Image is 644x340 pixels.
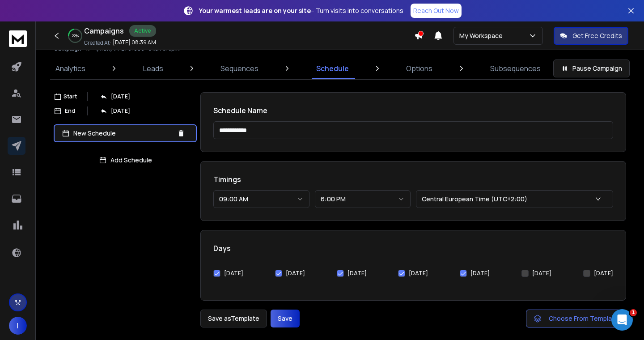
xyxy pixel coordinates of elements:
label: [DATE] [286,270,305,277]
p: Sequences [220,63,258,74]
p: Schedule [316,63,349,74]
button: 6:00 PM [315,190,411,208]
button: Pause Campaign [553,59,630,77]
label: [DATE] [409,270,428,277]
p: End [65,107,75,115]
p: Central European Time (UTC+2:00) [422,195,531,204]
a: Subsequences [485,58,546,79]
div: Active [129,25,156,37]
button: I [9,317,27,335]
h1: Timings [213,174,613,185]
h1: Days [213,243,613,254]
label: [DATE] [347,270,367,277]
img: logo [9,30,27,47]
a: Sequences [215,58,264,79]
p: Leads [143,63,163,74]
p: My Workspace [459,31,506,40]
button: 09:00 AM [213,190,309,208]
p: Analytics [55,63,85,74]
iframe: Intercom live chat [611,309,633,331]
a: Analytics [50,58,91,79]
label: [DATE] [224,270,243,277]
a: Leads [138,58,169,79]
p: Subsequences [490,63,541,74]
p: New Schedule [73,129,174,138]
label: [DATE] [532,270,551,277]
p: – Turn visits into conversations [199,6,403,15]
h1: Schedule Name [213,105,613,116]
h1: Campaigns [84,25,124,36]
strong: Your warmest leads are on your site [199,6,311,15]
a: Reach Out Now [411,4,462,18]
p: [DATE] [111,93,130,100]
span: 1 [630,309,637,316]
p: 22 % [72,33,79,38]
label: [DATE] [470,270,490,277]
p: Get Free Credits [572,31,622,40]
button: Add Schedule [54,151,197,169]
p: Reach Out Now [413,6,459,15]
span: Choose From Template [549,314,619,323]
p: Created At: [84,39,111,47]
p: [DATE] 08:39 AM [113,39,156,46]
button: Save asTemplate [200,310,267,327]
a: Options [401,58,438,79]
label: [DATE] [594,270,613,277]
a: Schedule [311,58,354,79]
button: Get Free Credits [554,27,628,45]
p: Start [64,93,77,100]
p: [DATE] [111,107,130,115]
button: Choose From Template [526,310,626,327]
p: Options [406,63,432,74]
button: Save [271,310,300,327]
